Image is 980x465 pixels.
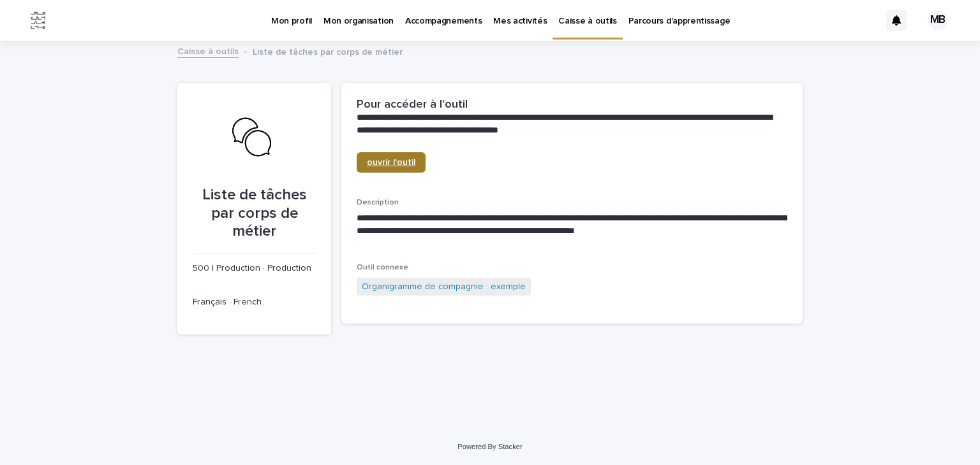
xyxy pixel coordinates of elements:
[457,443,522,450] a: Powered By Stacker
[26,8,51,33] img: Jx8JiDZqSLW7pnA6nIo1
[928,10,948,31] div: MB
[362,280,526,294] a: Organigramme de compagnie : exemple
[357,199,399,206] span: Description
[357,264,408,271] span: Outil connexe
[177,43,239,58] a: Caisse à outils
[193,262,316,275] p: 500 | Production · Production
[367,158,415,167] span: ouvrir l'outil
[357,152,426,173] a: ouvrir l'outil
[193,296,316,309] p: Français · French
[253,44,403,58] p: Liste de tâches par corps de métier
[357,98,468,112] h2: Pour accéder à l'outil
[193,186,316,241] p: Liste de tâches par corps de métier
